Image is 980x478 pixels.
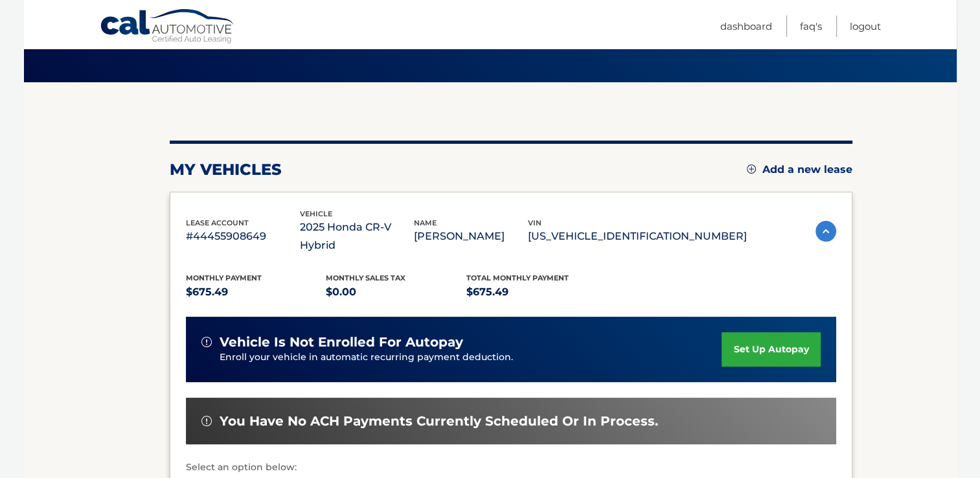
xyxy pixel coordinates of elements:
[201,337,212,347] img: alert-white.svg
[528,227,747,245] p: [US_VEHICLE_IDENTIFICATION_NUMBER]
[300,218,414,255] p: 2025 Honda CR-V Hybrid
[747,165,756,174] img: add.svg
[201,416,212,426] img: alert-white.svg
[414,218,437,227] span: name
[747,163,852,176] a: Add a new lease
[800,16,822,37] a: FAQ's
[186,460,836,475] p: Select an option below:
[220,413,658,429] span: You have no ACH payments currently scheduled or in process.
[528,218,541,227] span: vin
[220,350,722,365] p: Enroll your vehicle in automatic recurring payment deduction.
[186,218,249,227] span: lease account
[850,16,881,37] a: Logout
[466,273,569,282] span: Total Monthly Payment
[300,209,332,218] span: vehicle
[466,283,607,301] p: $675.49
[186,227,300,245] p: #44455908649
[186,273,262,282] span: Monthly Payment
[722,332,820,367] a: set up autopay
[100,8,236,46] a: Cal Automotive
[170,160,282,179] h2: my vehicles
[815,221,836,242] img: accordion-active.svg
[414,227,528,245] p: [PERSON_NAME]
[220,334,463,350] span: vehicle is not enrolled for autopay
[326,283,466,301] p: $0.00
[720,16,772,37] a: Dashboard
[326,273,405,282] span: Monthly sales Tax
[186,283,326,301] p: $675.49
